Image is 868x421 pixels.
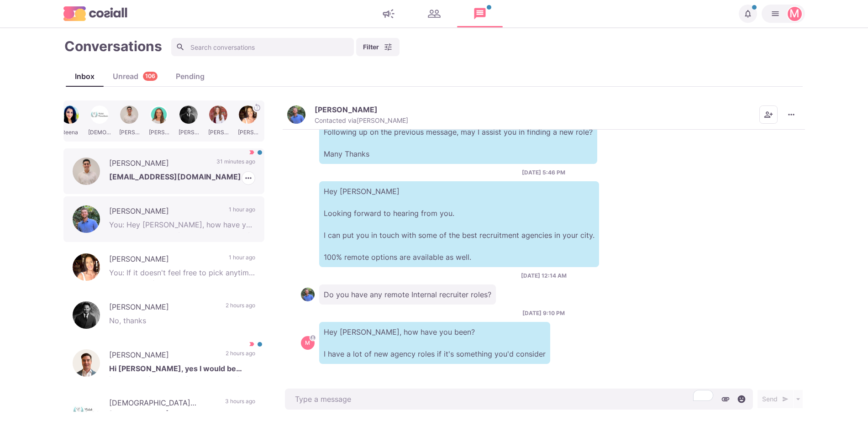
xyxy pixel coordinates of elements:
div: Martin [305,340,310,346]
svg: avatar [310,335,315,340]
button: More menu [782,105,800,124]
button: Martin [762,5,805,23]
p: Hi [PERSON_NAME], yes I would be interested in connecting. I am traveling [DATE] for the weekend ... [109,363,255,377]
p: [DATE] 9:10 PM [522,309,565,317]
p: 106 [145,72,155,81]
p: [PERSON_NAME] [109,205,220,219]
p: [PERSON_NAME] [109,158,207,171]
p: 3 hours ago [225,397,255,411]
p: Hey [PERSON_NAME] Looking forward to hearing from you. I can put you in touch with some of the be... [319,181,599,267]
p: No, thanks [109,315,255,329]
p: [DATE] 12:14 AM [521,272,567,280]
p: 1 hour ago [229,253,255,267]
p: 31 minutes ago [216,158,255,171]
input: Search conversations [171,38,354,56]
div: Inbox [66,71,104,82]
p: Do you have any remote Internal recruiter roles? [319,284,496,305]
p: 2 hours ago [226,349,255,363]
div: Pending [167,71,214,82]
img: Austin Labarber [287,105,305,124]
button: Notifications [739,5,757,23]
p: [PERSON_NAME] [315,105,378,114]
p: [DATE] 5:46 PM [522,168,565,177]
textarea: To enrich screen reader interactions, please activate Accessibility in Grammarly extension settings [285,389,753,410]
img: Eric Lifvendahl [73,349,100,377]
button: Austin Labarber[PERSON_NAME]Contacted via[PERSON_NAME] [287,105,408,125]
img: Michael Pineda [73,301,100,329]
button: Filter [356,38,400,56]
p: [PERSON_NAME] [109,349,216,363]
p: Contacted via [PERSON_NAME] [315,116,408,125]
p: 2 hours ago [226,301,255,315]
p: [PERSON_NAME] [109,301,216,315]
img: Austin Labarber [73,205,100,233]
img: Austin Labarber [301,288,315,301]
p: 1 hour ago [229,205,255,219]
button: Add add contacts [759,105,778,124]
h1: Conversations [64,38,162,54]
button: Send [758,390,793,408]
p: You: Hey [PERSON_NAME], how have you been? I have a lot of new agency roles if it's something you... [109,219,255,233]
img: Alex Belgrade [73,158,100,185]
p: [DEMOGRAPHIC_DATA][PERSON_NAME] [109,397,216,411]
img: logo [63,6,127,21]
p: You: If it doesn't feel free to pick anytime nexxt week :) [109,267,255,281]
p: Hey [PERSON_NAME], how have you been? I have a lot of new agency roles if it's something you'd co... [319,322,550,364]
p: [EMAIL_ADDRESS][DOMAIN_NAME] [109,171,255,185]
div: Unread [104,71,167,82]
p: [PERSON_NAME] [109,253,220,267]
button: Attach files [719,392,732,406]
div: Martin [789,8,800,19]
button: Select emoji [735,392,748,406]
img: Robyn Britton [73,253,100,281]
